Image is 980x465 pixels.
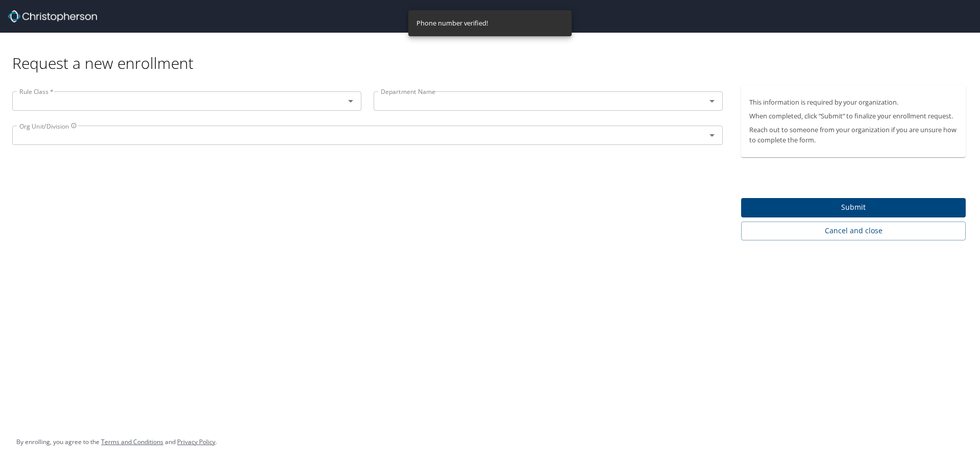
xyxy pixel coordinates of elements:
svg: Billing Division [71,123,77,129]
button: Open [705,94,719,108]
span: Cancel and close [749,225,958,237]
div: Phone number verified! [416,13,488,33]
button: Submit [741,198,966,218]
button: Cancel and close [741,222,966,240]
p: Reach out to someone from your organization if you are unsure how to complete the form. [749,125,958,144]
div: Request a new enrollment [12,33,974,73]
p: When completed, click “Submit” to finalize your enrollment request. [749,111,958,121]
button: Open [344,94,358,108]
a: Terms and Conditions [101,437,163,446]
button: Open [705,128,719,142]
p: This information is required by your organization. [749,97,958,107]
div: By enrolling, you agree to the and . [16,429,217,455]
a: Privacy Policy [177,437,215,446]
img: cbt logo [8,10,97,22]
span: Submit [749,201,958,214]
